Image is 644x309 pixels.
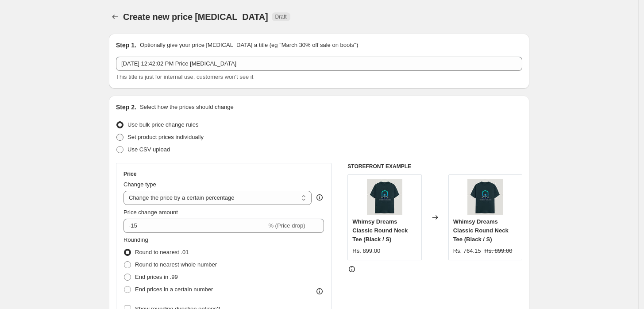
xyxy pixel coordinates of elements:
[453,218,509,243] span: Whimsy Dreams Classic Round Neck Tee (Black / S)
[127,134,204,140] span: Set product prices individually
[485,247,513,255] strike: Rs. 899.00
[453,247,481,255] div: Rs. 764.15
[116,103,136,112] h2: Step 2.
[123,236,148,243] span: Rounding
[127,121,198,128] span: Use bulk price change rules
[123,181,156,188] span: Change type
[367,179,402,215] img: Front_1_c_38_4630346f-a893-4be1-a882-807ee2fcc97f_80x.jpg
[116,73,253,80] span: This title is just for internal use, customers won't see it
[123,170,136,178] h3: Price
[315,193,324,202] div: help
[140,103,234,112] p: Select how the prices should change
[127,146,170,153] span: Use CSV upload
[352,218,408,243] span: Whimsy Dreams Classic Round Neck Tee (Black / S)
[268,222,305,229] span: % (Price drop)
[135,249,189,255] span: Round to nearest .01
[109,11,121,23] button: Price change jobs
[352,247,380,255] div: Rs. 899.00
[116,41,136,50] h2: Step 1.
[135,286,213,293] span: End prices in a certain number
[467,179,503,215] img: Front_1_c_38_4630346f-a893-4be1-a882-807ee2fcc97f_80x.jpg
[347,163,522,170] h6: STOREFRONT EXAMPLE
[135,274,178,280] span: End prices in .99
[123,219,266,233] input: -15
[116,57,522,71] input: 30% off holiday sale
[123,12,268,22] span: Create new price [MEDICAL_DATA]
[123,209,178,216] span: Price change amount
[275,13,287,20] span: Draft
[135,261,217,268] span: Round to nearest whole number
[140,41,358,50] p: Optionally give your price [MEDICAL_DATA] a title (eg "March 30% off sale on boots")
